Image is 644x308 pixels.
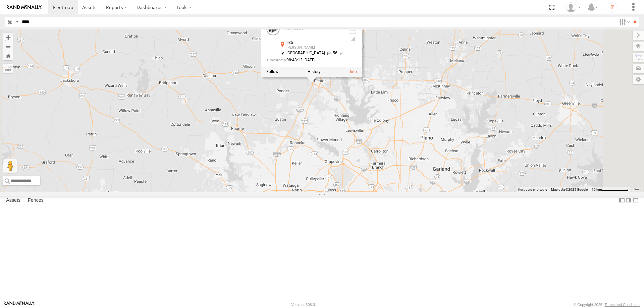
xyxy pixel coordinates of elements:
[349,36,357,42] div: Last Event GSM Signal Strength
[632,196,639,205] label: Hide Summary Table
[24,196,47,205] label: Fences
[3,64,13,73] label: Measure
[518,187,547,192] button: Keyboard shortcuts
[551,188,588,191] span: Map data ©2025 Google
[634,188,641,191] a: Terms (opens in new tab)
[286,51,325,55] span: [GEOGRAPHIC_DATA]
[349,29,357,35] div: No battery health information received from this device.
[3,159,17,173] button: Drag Pegman onto the map to open Street View
[607,2,618,13] i: ?
[592,188,601,191] span: 10 km
[3,33,13,42] button: Zoom in
[308,69,321,74] label: View Asset History
[3,196,24,205] label: Assets
[605,303,640,307] a: Terms and Conditions
[286,46,343,50] div: [PERSON_NAME]
[266,58,343,63] div: Date/time of location update
[3,42,13,51] button: Zoom out
[590,187,631,192] button: Map Scale: 10 km per 78 pixels
[574,303,640,307] div: © Copyright 2025 -
[563,2,583,12] div: Fred Welch
[286,27,343,31] div: All Assets
[266,69,278,74] label: Realtime tracking of Asset
[616,17,631,27] label: Search Filter Options
[350,69,357,74] a: View Asset Details
[7,5,42,10] img: rand-logo.svg
[266,22,280,35] a: View Asset Details
[286,41,343,45] div: I-35
[3,51,13,60] button: Zoom Home
[325,51,343,55] span: 56
[14,17,19,27] label: Search Query
[4,301,35,308] a: Visit our Website
[633,75,644,84] label: Map Settings
[619,196,625,205] label: Dock Summary Table to the Left
[291,303,317,307] div: Version: 308.01
[625,196,632,205] label: Dock Summary Table to the Right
